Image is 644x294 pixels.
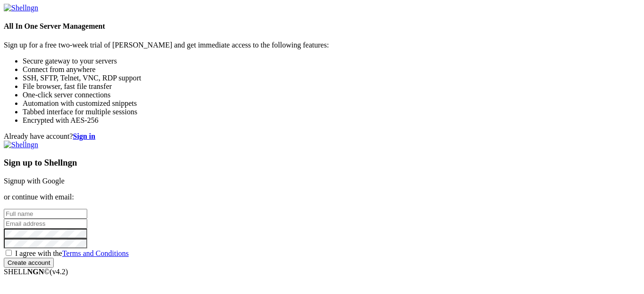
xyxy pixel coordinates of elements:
[4,41,640,49] p: Sign up for a free two-week trial of [PERSON_NAME] and get immediate access to the following feat...
[62,249,129,257] a: Terms and Conditions
[4,258,54,268] input: Create account
[4,209,87,219] input: Full name
[4,177,65,185] a: Signup with Google
[50,268,68,276] span: 4.2.0
[73,132,96,140] a: Sign in
[4,268,68,276] span: SHELL ©
[4,158,640,168] h3: Sign up to Shellngn
[4,141,38,149] img: Shellngn
[23,74,640,82] li: SSH, SFTP, Telnet, VNC, RDP support
[6,250,12,256] input: I agree with theTerms and Conditions
[27,268,44,276] b: NGN
[23,57,640,65] li: Secure gateway to your servers
[15,249,129,257] span: I agree with the
[23,65,640,74] li: Connect from anywhere
[4,193,640,201] p: or continue with email:
[23,91,640,99] li: One-click server connections
[23,82,640,91] li: File browser, fast file transfer
[4,219,87,229] input: Email address
[23,116,640,125] li: Encrypted with AES-256
[4,22,640,31] h4: All In One Server Management
[23,108,640,116] li: Tabbed interface for multiple sessions
[4,132,640,141] div: Already have account?
[23,99,640,108] li: Automation with customized snippets
[4,4,38,12] img: Shellngn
